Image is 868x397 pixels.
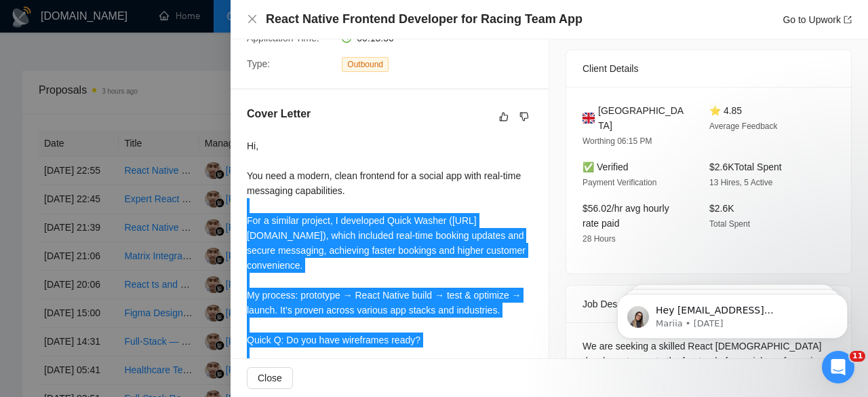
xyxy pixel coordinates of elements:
[583,286,835,322] div: Job Description
[516,109,532,125] button: dislike
[583,111,595,126] img: 🇬🇧
[709,203,734,214] span: $2.6K
[709,219,750,229] span: Total Spent
[583,234,616,244] span: 28 Hours
[247,58,270,69] span: Type:
[258,371,282,385] span: Close
[583,50,835,87] div: Client Details
[357,33,394,43] span: 00:13:50
[709,121,778,131] span: Average Feedback
[583,162,629,172] span: ✅ Verified
[247,106,311,122] h5: Cover Letter
[519,111,529,122] span: dislike
[583,136,652,146] span: Worthing 06:15 PM
[247,367,293,389] button: Close
[709,178,772,187] span: 13 Hires, 5 Active
[709,162,782,172] span: $2.6K Total Spent
[247,33,319,43] span: Application Time:
[247,138,532,377] div: Hi, You need a modern, clean frontend for a social app with real-time messaging capabilities. For...
[583,178,656,187] span: Payment Verification
[247,14,258,24] span: close
[783,14,852,25] a: Go to Upworkexport
[709,105,742,116] span: ⭐ 4.85
[583,203,669,229] span: $56.02/hr avg hourly rate paid
[247,14,258,25] button: Close
[496,109,512,125] button: like
[342,57,389,72] span: Outbound
[822,351,854,383] iframe: Intercom live chat
[597,265,868,360] iframe: Intercom notifications message
[499,111,509,122] span: like
[266,11,583,28] h4: React Native Frontend Developer for Racing Team App
[598,103,688,133] span: [GEOGRAPHIC_DATA]
[844,16,852,24] span: export
[850,351,865,362] span: 11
